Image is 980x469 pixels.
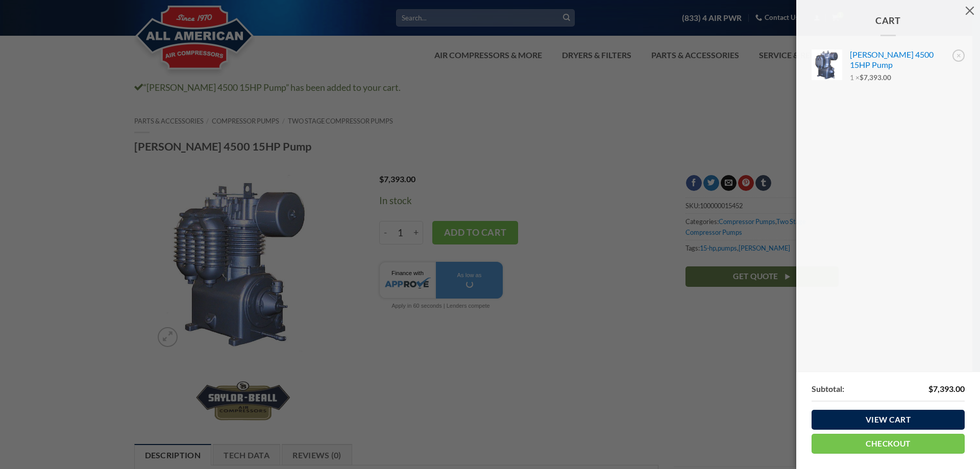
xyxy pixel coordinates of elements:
[952,50,965,62] a: Remove Saylor Beall 4500 15HP Pump from cart
[850,50,949,71] a: [PERSON_NAME] 4500 15HP Pump
[812,382,844,396] strong: Subtotal:
[850,73,891,82] span: 1 ×
[812,410,965,430] a: View cart
[860,73,864,82] span: $
[812,434,965,454] a: Checkout
[812,15,965,27] span: Cart
[860,73,891,82] bdi: 7,393.00
[928,384,965,393] bdi: 7,393.00
[928,384,933,393] span: $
